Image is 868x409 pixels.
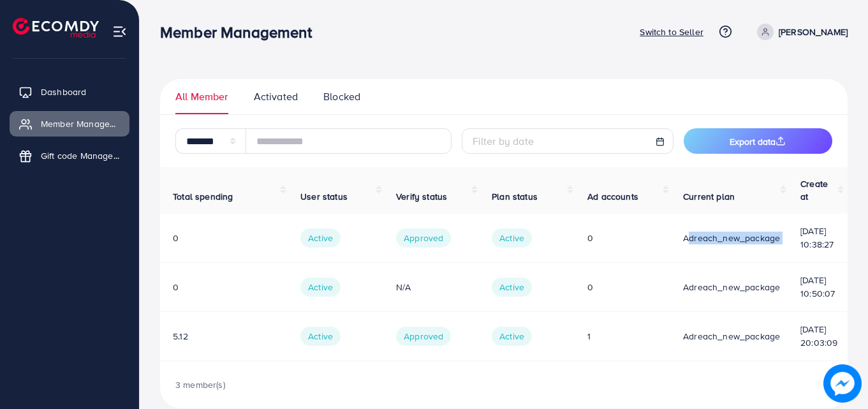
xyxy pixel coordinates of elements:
span: Export data [730,135,786,148]
span: Filter by date [473,134,534,148]
span: Plan status [492,190,538,203]
div: [DATE] 10:50:07 [800,274,837,300]
span: User status [300,190,348,203]
span: 3 member(s) [175,378,225,391]
a: [PERSON_NAME] [752,24,848,40]
p: [PERSON_NAME] [779,24,848,40]
span: Dashboard [41,86,86,98]
span: Approved [396,228,451,248]
span: 0 [173,281,179,294]
span: adreach_new_package [683,281,780,294]
span: Active [300,327,341,346]
a: Member Management [10,111,129,137]
img: logo [13,18,99,38]
span: 0 [587,281,593,294]
span: Active [492,327,532,346]
span: Gift code Management [41,149,120,162]
span: Create at [800,177,828,203]
span: Active [492,228,532,248]
span: 1 [587,330,591,343]
span: 0 [587,232,593,244]
span: N/A [396,281,411,294]
img: image [823,364,862,403]
span: 5.12 [173,330,188,343]
img: menu [112,24,127,39]
span: 0 [173,232,179,244]
button: Export data [684,128,833,154]
span: All Member [175,89,228,104]
span: Approved [396,327,451,346]
span: Current plan [683,190,735,203]
a: Gift code Management [10,143,129,168]
span: adreach_new_package [683,232,780,244]
span: Active [492,278,532,297]
div: [DATE] 10:38:27 [800,225,837,251]
div: [DATE] 20:03:09 [800,323,837,349]
h3: Member Management [160,23,322,41]
span: Total spending [173,190,233,203]
span: Verify status [396,190,447,203]
span: adreach_new_package [683,330,780,343]
span: Ad accounts [587,190,638,203]
p: Switch to Seller [640,24,703,40]
span: Activated [254,89,298,104]
a: Dashboard [10,79,129,105]
span: Member Management [41,117,120,130]
span: Blocked [323,89,360,104]
span: Active [300,278,341,297]
span: Active [300,228,341,248]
